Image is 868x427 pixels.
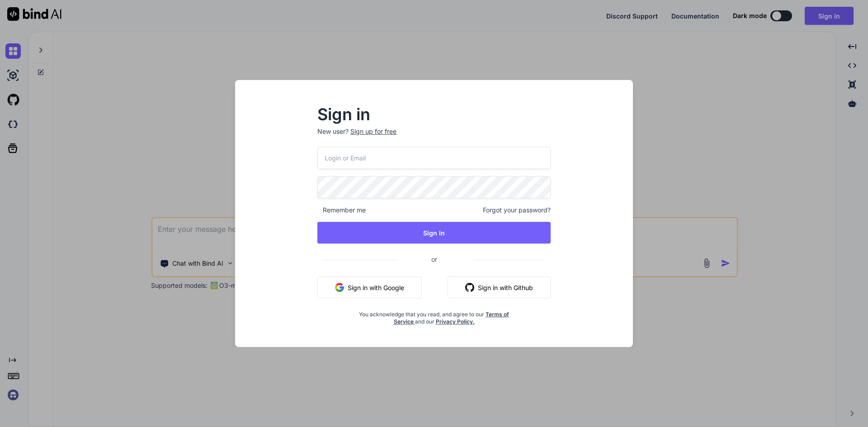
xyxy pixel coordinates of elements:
[356,305,512,325] div: You acknowledge that you read, and agree to our and our
[317,222,551,244] button: Sign In
[317,107,551,122] h2: Sign in
[317,127,551,147] p: New user?
[448,277,551,298] button: Sign in with Github
[483,206,551,215] span: Forgot your password?
[317,206,366,215] span: Remember me
[436,318,475,325] a: Privacy Policy.
[350,127,396,136] div: Sign up for free
[465,283,474,292] img: github
[335,283,344,292] img: google
[317,147,551,169] input: Login or Email
[395,248,473,270] span: or
[394,311,509,325] a: Terms of Service
[317,277,422,298] button: Sign in with Google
